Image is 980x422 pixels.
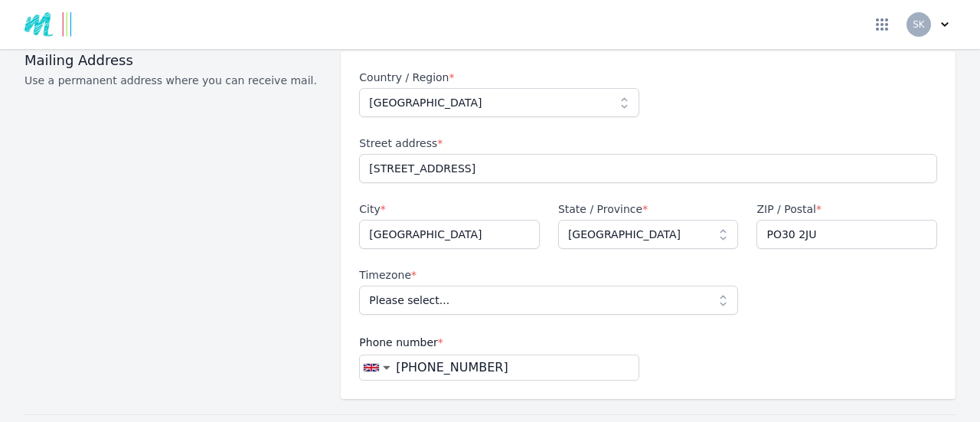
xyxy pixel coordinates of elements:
[359,267,738,283] label: Timezone
[359,70,639,85] label: Country / Region
[359,336,443,348] span: Phone number
[756,201,937,217] label: ZIP / Postal
[383,364,390,371] span: ▼
[359,136,937,151] label: Street address
[24,51,322,70] h3: Mailing Address
[558,201,739,217] label: State / Province
[390,358,638,377] input: Enter a phone number
[24,73,322,88] p: Use a permanent address where you can receive mail.
[359,201,540,217] label: City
